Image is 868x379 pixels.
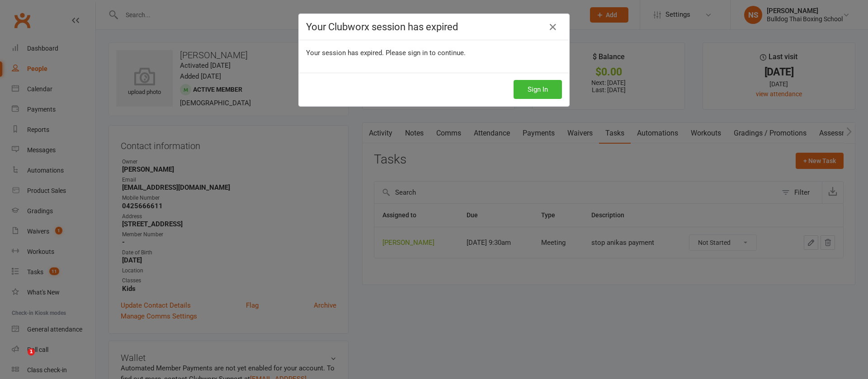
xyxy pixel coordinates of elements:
[306,21,562,33] h4: Your Clubworx session has expired
[9,348,31,370] iframe: Intercom live chat
[546,20,560,34] a: Close
[28,348,35,356] span: 1
[306,49,466,57] span: Your session has expired. Please sign in to continue.
[514,80,562,99] button: Sign In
